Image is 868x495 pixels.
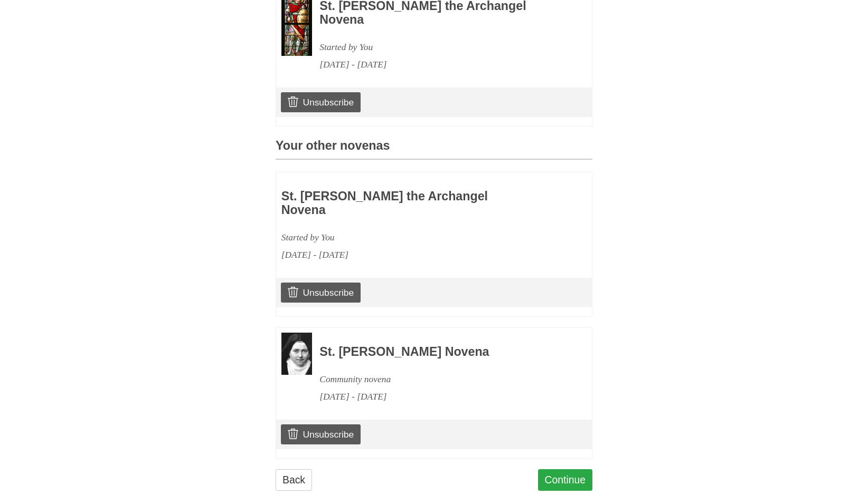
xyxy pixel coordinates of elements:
a: Unsubscribe [281,283,361,303]
div: [DATE] - [DATE] [319,56,563,73]
div: [DATE] - [DATE] [319,388,563,405]
div: [DATE] - [DATE] [281,246,525,264]
h3: Your other novenas [276,139,592,160]
h3: St. [PERSON_NAME] the Archangel Novena [281,190,525,217]
div: Community novena [319,371,563,388]
div: Started by You [281,229,525,246]
a: Back [276,469,312,491]
a: Unsubscribe [281,92,361,112]
div: Started by You [319,38,563,56]
a: Unsubscribe [281,424,361,444]
h3: St. [PERSON_NAME] Novena [319,345,563,359]
img: Novena image [281,333,312,375]
a: Continue [538,469,593,491]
